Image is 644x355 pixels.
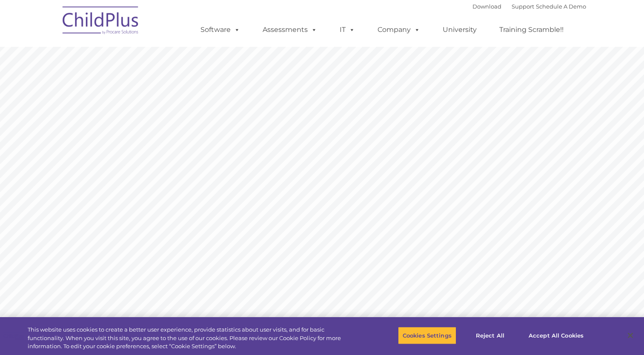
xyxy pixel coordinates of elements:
[536,3,586,10] a: Schedule A Demo
[524,326,588,344] button: Accept All Cookies
[28,326,354,351] div: This website uses cookies to create a better user experience, provide statistics about user visit...
[472,3,586,10] font: |
[434,21,485,38] a: University
[331,21,364,38] a: IT
[464,326,517,344] button: Reject All
[58,0,143,43] img: ChildPlus by Procare Solutions
[398,326,456,344] button: Cookies Settings
[512,3,534,10] a: Support
[192,21,249,38] a: Software
[491,21,572,38] a: Training Scramble!!
[472,3,501,10] a: Download
[369,21,429,38] a: Company
[621,326,640,345] button: Close
[254,21,326,38] a: Assessments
